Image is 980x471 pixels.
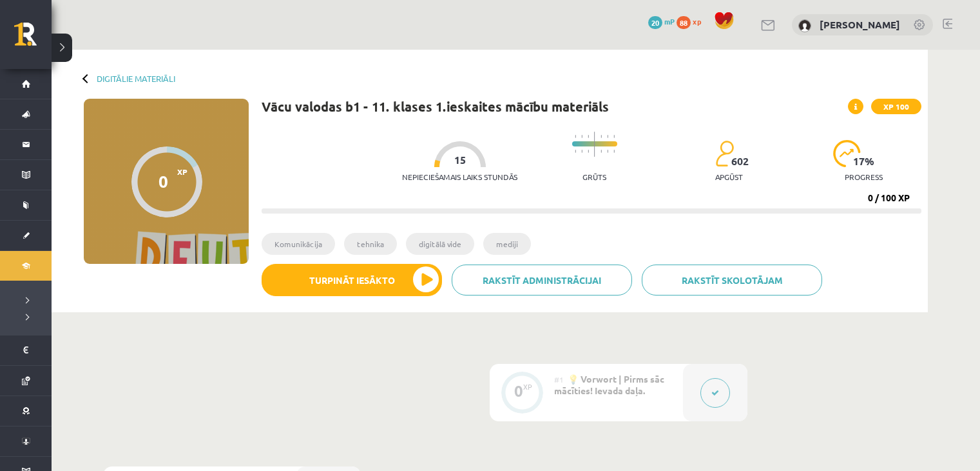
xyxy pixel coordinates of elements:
a: 20 mP [648,16,675,26]
a: [PERSON_NAME] [820,18,900,31]
img: icon-short-line-57e1e144782c952c97e751825c79c345078a6d821885a25fce030b3d8c18986b.svg [600,135,602,138]
img: icon-short-line-57e1e144782c952c97e751825c79c345078a6d821885a25fce030b3d8c18986b.svg [613,150,615,153]
img: icon-short-line-57e1e144782c952c97e751825c79c345078a6d821885a25fce030b3d8c18986b.svg [581,135,582,138]
img: icon-short-line-57e1e144782c952c97e751825c79c345078a6d821885a25fce030b3d8c18986b.svg [607,135,608,138]
span: XP [177,167,187,176]
li: tehnika [344,233,397,255]
span: XP 100 [871,99,921,114]
a: Rīgas 1. Tālmācības vidusskola [14,23,52,55]
img: icon-short-line-57e1e144782c952c97e751825c79c345078a6d821885a25fce030b3d8c18986b.svg [575,150,576,153]
span: 17 % [853,155,875,167]
p: Grūts [582,172,606,181]
div: XP [523,383,532,390]
img: icon-short-line-57e1e144782c952c97e751825c79c345078a6d821885a25fce030b3d8c18986b.svg [588,135,589,138]
a: 88 xp [677,16,707,26]
a: Digitālie materiāli [97,74,175,83]
img: icon-short-line-57e1e144782c952c97e751825c79c345078a6d821885a25fce030b3d8c18986b.svg [581,150,582,153]
img: icon-long-line-d9ea69661e0d244f92f715978eff75569469978d946b2353a9bb055b3ed8787d.svg [594,132,595,157]
h1: Vācu valodas b1 - 11. klases 1.ieskaites mācību materiāls [262,99,609,114]
img: icon-progress-161ccf0a02000e728c5f80fcf4c31c7af3da0e1684b2b1d7c360e028c24a22f1.svg [833,140,861,167]
p: apgūst [715,172,743,181]
a: Rakstīt skolotājam [642,265,822,296]
span: 602 [731,155,749,167]
p: Nepieciešamais laiks stundās [402,172,517,181]
span: #1 [554,374,564,385]
img: icon-short-line-57e1e144782c952c97e751825c79c345078a6d821885a25fce030b3d8c18986b.svg [575,135,576,138]
img: icon-short-line-57e1e144782c952c97e751825c79c345078a6d821885a25fce030b3d8c18986b.svg [613,135,615,138]
p: progress [845,172,883,181]
img: icon-short-line-57e1e144782c952c97e751825c79c345078a6d821885a25fce030b3d8c18986b.svg [588,150,589,153]
span: 15 [454,154,466,166]
span: 20 [648,16,662,29]
img: icon-short-line-57e1e144782c952c97e751825c79c345078a6d821885a25fce030b3d8c18986b.svg [607,150,608,153]
span: mP [664,16,675,26]
img: icon-short-line-57e1e144782c952c97e751825c79c345078a6d821885a25fce030b3d8c18986b.svg [600,150,602,153]
span: 💡 Vorwort | Pirms sāc mācīties! Ievada daļa. [554,373,664,396]
li: Komunikācija [262,233,335,255]
div: 0 [159,172,168,191]
span: xp [693,16,701,26]
img: Arīna Badretdinova [798,19,811,32]
a: Rakstīt administrācijai [452,265,632,296]
img: students-c634bb4e5e11cddfef0936a35e636f08e4e9abd3cc4e673bd6f9a4125e45ecb1.svg [715,140,734,167]
button: Turpināt iesākto [262,264,442,296]
li: digitālā vide [406,233,474,255]
li: mediji [483,233,531,255]
div: 0 [514,385,523,397]
span: 88 [677,16,691,29]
